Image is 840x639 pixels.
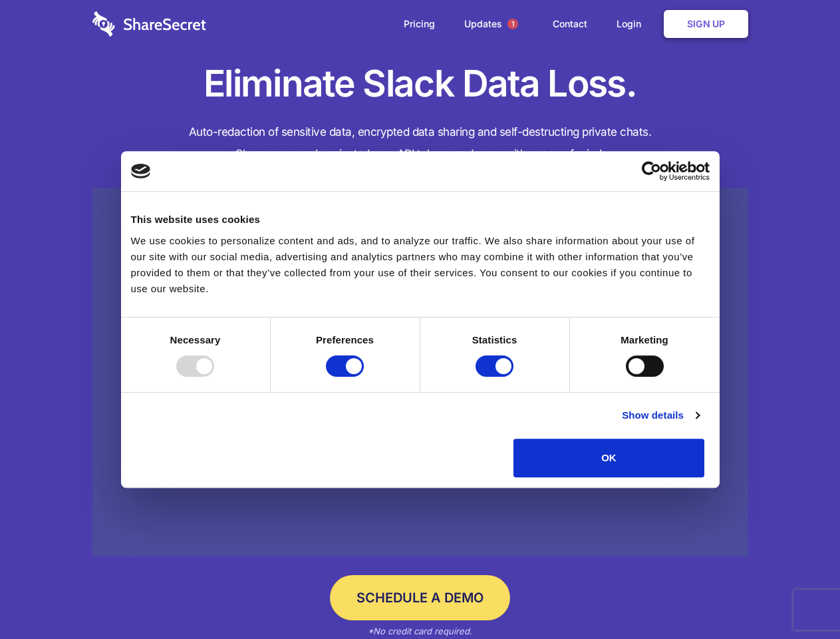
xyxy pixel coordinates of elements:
a: Schedule a Demo [330,575,510,620]
a: Usercentrics Cookiebot - opens in a new window [593,161,710,181]
a: Pricing [390,3,448,45]
a: Sign Up [664,10,748,38]
button: OK [513,439,704,477]
a: Contact [539,3,601,45]
img: logo-wordmark-white-trans-d4663122ce5f474addd5e946df7df03e33cb6a1c49d2221995e7729f52c070b2.svg [92,11,206,37]
a: Wistia video thumbnail [92,188,748,557]
a: Login [603,3,661,45]
div: This website uses cookies [131,212,710,228]
h4: Auto-redaction of sensitive data, encrypted data sharing and self-destructing private chats. Shar... [92,121,748,165]
span: 1 [507,19,518,29]
h1: Eliminate Slack Data Loss. [92,60,748,108]
img: logo [131,164,151,178]
strong: Statistics [472,334,517,345]
strong: Necessary [170,334,221,345]
a: Show details [622,407,699,423]
strong: Preferences [316,334,374,345]
strong: Marketing [621,334,668,345]
div: We use cookies to personalize content and ads, and to analyze our traffic. We also share informat... [131,233,710,297]
em: *No credit card required. [368,626,472,636]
